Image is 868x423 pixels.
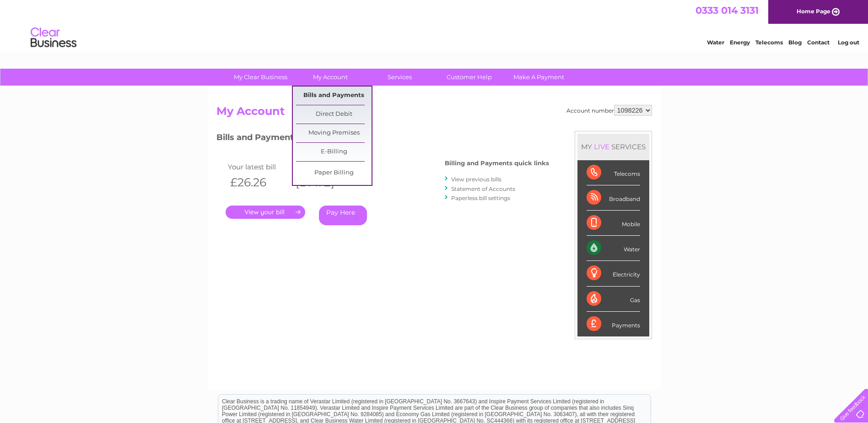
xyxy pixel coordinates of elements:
a: Moving Premises [296,124,372,142]
a: Energy [730,39,750,46]
th: £26.26 [226,173,291,192]
th: [DATE] [291,173,357,192]
a: View previous bills [451,176,501,183]
a: E-Billing [296,143,372,161]
a: Direct Debit [296,105,372,124]
a: Services [362,69,437,86]
div: LIVE [592,142,611,151]
div: Gas [587,287,640,312]
h4: Billing and Payments quick links [445,160,549,167]
td: Invoice date [291,161,357,173]
a: My Account [292,69,368,86]
div: Clear Business is a trading name of Verastar Limited (registered in [GEOGRAPHIC_DATA] No. 3667643... [218,5,651,44]
a: . [226,206,305,219]
td: Your latest bill [226,161,291,173]
a: Telecoms [755,39,783,46]
div: Telecoms [587,160,640,185]
a: Pay Here [319,206,367,225]
a: Water [707,39,724,46]
a: Paperless bill settings [451,195,510,201]
a: Contact [807,39,830,46]
a: Blog [788,39,802,46]
div: Electricity [587,261,640,286]
h2: My Account [216,105,652,122]
div: Mobile [587,211,640,236]
h3: Bills and Payments [216,131,549,147]
a: Log out [838,39,859,46]
a: Statement of Accounts [451,185,515,192]
div: Account number [566,105,652,116]
a: Make A Payment [501,69,577,86]
div: Water [587,236,640,261]
a: Customer Help [431,69,507,86]
a: Paper Billing [296,164,372,182]
div: Broadband [587,185,640,211]
a: 0333 014 3131 [695,5,759,16]
div: MY SERVICES [577,134,649,160]
a: My Clear Business [223,69,298,86]
div: Payments [587,312,640,336]
img: logo.png [30,24,77,52]
a: Bills and Payments [296,87,372,105]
